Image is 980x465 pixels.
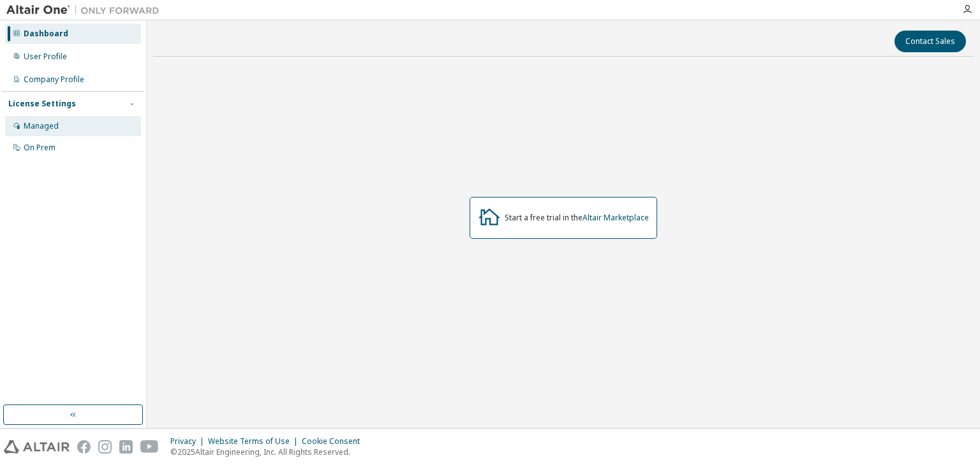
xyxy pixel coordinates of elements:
[8,99,76,109] div: License Settings
[98,440,112,454] img: instagram.svg
[170,447,367,457] p: © 2025 Altair Engineering, Inc. All Rights Reserved.
[4,440,70,454] img: altair_logo.svg
[140,440,159,454] img: youtube.svg
[6,4,166,17] img: Altair One
[170,436,208,447] div: Privacy
[24,29,68,39] div: Dashboard
[24,52,67,62] div: User Profile
[24,75,84,85] div: Company Profile
[505,213,649,223] div: Start a free trial in the
[895,31,966,52] button: Contact Sales
[302,436,367,447] div: Cookie Consent
[24,143,56,153] div: On Prem
[208,436,302,447] div: Website Terms of Use
[77,440,91,454] img: facebook.svg
[119,440,133,454] img: linkedin.svg
[24,121,59,131] div: Managed
[583,212,649,223] a: Altair Marketplace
